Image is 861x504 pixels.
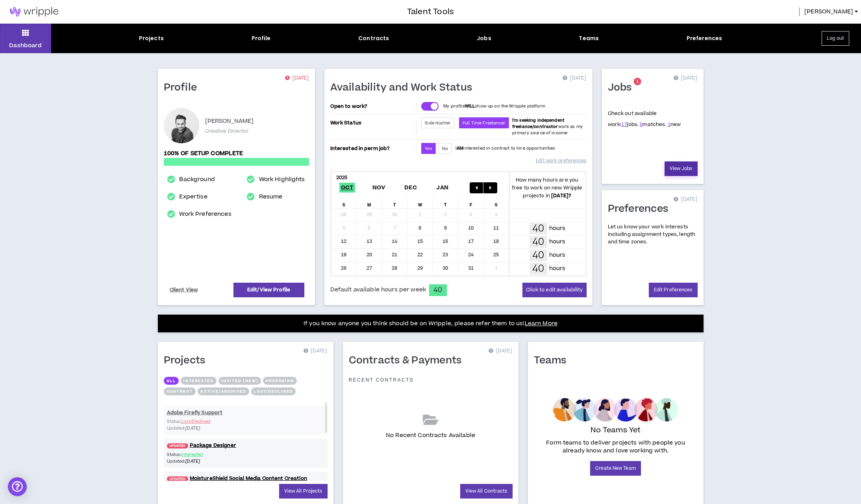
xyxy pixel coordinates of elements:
[198,387,249,395] button: Active/Archived
[167,451,246,458] p: Status:
[477,34,491,43] div: Jobs
[167,458,246,465] p: Updated:
[179,209,231,219] a: Work Preferences
[164,377,179,385] button: All
[179,175,215,184] a: Background
[443,103,545,109] p: My profile show up on the Wripple platform
[512,117,583,136] span: work as my primary source of income
[621,121,639,128] span: jobs.
[522,283,586,297] button: Click to edit availability
[164,108,199,143] div: Chris H.
[640,121,643,128] a: 6
[167,476,188,482] span: UPDATED!
[649,283,698,297] a: Edit Preferences
[674,74,697,82] p: [DATE]
[218,377,261,385] button: Invited (new)
[549,251,566,259] p: hours
[358,34,389,43] div: Contracts
[442,146,448,152] span: No
[205,128,249,135] p: Creative Director
[407,6,454,18] h3: Talent Tools
[484,196,509,208] div: S
[537,439,694,455] p: Form teams to deliver projects with people you already know and love working with.
[668,121,670,128] a: 1
[164,354,211,367] h1: Projects
[285,74,309,82] p: [DATE]
[549,264,566,273] p: hours
[139,34,164,43] div: Projects
[331,196,357,208] div: S
[551,192,571,199] b: [DATE] ?
[164,387,196,395] button: Contract
[336,174,348,181] b: 2025
[563,74,586,82] p: [DATE]
[357,196,382,208] div: M
[330,82,478,94] h1: Availability and Work Status
[553,398,678,422] img: empty
[259,175,305,184] a: Work Highlights
[164,149,309,158] p: 100% of setup complete
[407,196,433,208] div: W
[435,183,450,193] span: Jan
[205,117,254,126] p: [PERSON_NAME]
[489,347,512,355] p: [DATE]
[263,377,296,385] button: Proposing
[512,117,565,130] b: I'm seeking independent freelance/contractor
[9,41,42,50] p: Dashboard
[251,387,296,395] button: Lost/Declined
[168,283,200,297] a: Client View
[822,31,849,46] button: Log out
[330,285,426,294] span: Default available hours per week
[590,461,641,476] a: Create New Team
[665,161,698,176] a: View Jobs
[458,196,484,208] div: F
[164,82,203,94] h1: Profile
[525,319,557,328] a: Learn More
[425,146,432,152] span: Yes
[185,458,200,464] i: [DATE]
[164,442,328,449] a: UPDATED!Package Designer
[455,145,555,152] p: I interested in contract to hire opportunities
[181,452,203,458] span: Interested
[460,484,513,498] a: View All Contracts
[304,347,327,355] p: [DATE]
[167,443,188,448] span: UPDATED!
[534,354,572,367] h1: Teams
[579,34,599,43] div: Teams
[608,223,698,246] p: Let us know your work interests including assignment types, length and time zones.
[330,103,415,109] p: Open to work?
[233,283,304,297] a: Edit/View Profile
[339,183,355,193] span: Oct
[349,354,468,367] h1: Contracts & Payments
[252,34,271,43] div: Profile
[668,121,681,128] span: new
[509,176,585,200] p: How many hours are you free to work on new Wripple projects in
[371,183,387,193] span: Nov
[179,192,207,202] a: Expertise
[536,154,586,168] a: Edit work preferences
[674,196,697,204] p: [DATE]
[425,120,451,126] span: Side Hustler
[386,431,475,440] p: No Recent Contracts Available
[433,196,459,208] div: T
[636,78,639,85] span: 1
[8,477,27,496] div: Open Intercom Messenger
[465,103,475,109] strong: WILL
[330,143,415,154] p: Interested in perm job?
[640,121,666,128] span: matches.
[549,237,566,246] p: hours
[804,7,853,16] span: [PERSON_NAME]
[634,78,641,85] sup: 1
[382,196,408,208] div: T
[304,319,557,328] p: If you know anyone you think should be on Wripple, please refer them to us!
[608,203,674,215] h1: Preferences
[608,110,681,128] p: Check out available work:
[330,117,415,128] p: Work Status
[687,34,722,43] div: Preferences
[591,425,641,436] p: No Teams Yet
[259,192,283,202] a: Resume
[403,183,418,193] span: Dec
[621,121,627,128] a: 17
[549,224,566,233] p: hours
[181,377,217,385] button: Interested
